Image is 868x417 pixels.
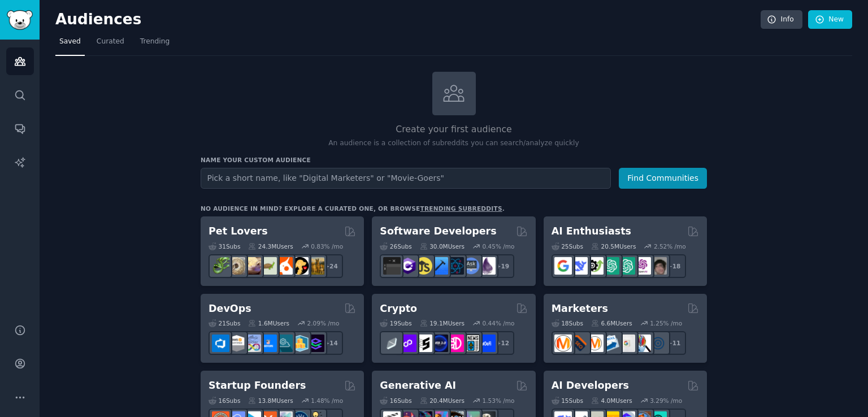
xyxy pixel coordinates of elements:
img: CryptoNews [462,335,480,352]
div: 19.1M Users [420,319,465,327]
img: OnlineMarketing [649,335,667,352]
div: 30.0M Users [420,242,465,250]
button: Find Communities [619,168,707,189]
img: chatgpt_promptDesign [602,257,619,275]
div: 26 Sub s [380,242,411,250]
img: GoogleGeminiAI [554,257,572,275]
a: Saved [55,33,85,56]
h2: DevOps [209,302,251,316]
div: 1.53 % /mo [483,397,515,405]
div: 18 Sub s [552,319,583,327]
div: + 11 [662,331,686,355]
div: + 12 [491,331,514,355]
a: trending subreddits [420,205,502,212]
div: 31 Sub s [209,242,240,250]
img: herpetology [212,257,229,275]
div: 4.0M Users [591,397,632,405]
img: learnjavascript [415,257,432,275]
div: 13.8M Users [248,397,293,405]
div: + 18 [662,254,686,278]
div: 6.6M Users [591,319,632,327]
img: defi_ [478,335,496,352]
img: chatgpt_prompts_ [618,257,635,275]
img: leopardgeckos [244,257,261,275]
img: web3 [431,335,448,352]
img: iOSProgramming [431,257,448,275]
div: 16 Sub s [209,397,240,405]
img: defiblockchain [446,335,464,352]
div: 1.6M Users [248,319,289,327]
div: 19 Sub s [380,319,411,327]
h2: Create your first audience [201,123,707,137]
div: 2.09 % /mo [307,319,340,327]
span: Saved [59,37,81,47]
img: turtle [259,257,277,275]
h2: Generative AI [380,379,456,393]
img: content_marketing [554,335,572,352]
img: platformengineering [275,335,293,352]
div: 0.45 % /mo [483,242,515,250]
div: 20.4M Users [420,397,465,405]
img: ethstaker [415,335,432,352]
input: Pick a short name, like "Digital Marketers" or "Movie-Goers" [201,168,611,189]
img: Docker_DevOps [244,335,261,352]
div: 24.3M Users [248,242,293,250]
div: 0.83 % /mo [311,242,343,250]
span: Curated [97,37,124,47]
div: 3.29 % /mo [650,397,682,405]
div: 1.25 % /mo [650,319,682,327]
h2: AI Enthusiasts [552,224,631,238]
div: No audience in mind? Explore a curated one, or browse . [201,205,505,212]
img: PetAdvice [291,257,309,275]
a: Info [761,10,802,29]
img: software [383,257,401,275]
img: azuredevops [212,335,229,352]
img: AskComputerScience [462,257,480,275]
img: cockatiel [275,257,293,275]
img: googleads [618,335,635,352]
div: 21 Sub s [209,319,240,327]
a: Trending [136,33,173,56]
div: 0.44 % /mo [483,319,515,327]
img: aws_cdk [291,335,309,352]
img: ethfinance [383,335,401,352]
h2: Pet Lovers [209,224,268,238]
img: Emailmarketing [602,335,619,352]
h2: Startup Founders [209,379,306,393]
img: bigseo [570,335,588,352]
img: OpenAIDev [633,257,651,275]
img: AItoolsCatalog [586,257,604,275]
img: elixir [478,257,496,275]
div: + 24 [319,254,343,278]
div: 1.48 % /mo [311,397,343,405]
img: csharp [399,257,416,275]
h2: Crypto [380,302,417,316]
img: DevOpsLinks [259,335,277,352]
div: 2.52 % /mo [654,242,686,250]
img: GummySearch logo [7,10,33,30]
img: reactnative [446,257,464,275]
img: MarketingResearch [633,335,651,352]
p: An audience is a collection of subreddits you can search/analyze quickly [201,138,707,149]
span: Trending [140,37,170,47]
img: ballpython [228,257,245,275]
h2: Marketers [552,302,608,316]
div: 25 Sub s [552,242,583,250]
div: + 19 [491,254,514,278]
img: AWS_Certified_Experts [228,335,245,352]
img: ArtificalIntelligence [649,257,667,275]
h3: Name your custom audience [201,156,707,164]
a: Curated [93,33,128,56]
img: dogbreed [307,257,324,275]
img: PlatformEngineers [307,335,324,352]
img: AskMarketing [586,335,604,352]
div: 16 Sub s [380,397,411,405]
h2: Audiences [55,11,761,29]
img: 0xPolygon [399,335,416,352]
h2: Software Developers [380,224,496,238]
img: DeepSeek [570,257,588,275]
div: + 14 [319,331,343,355]
div: 15 Sub s [552,397,583,405]
div: 20.5M Users [591,242,636,250]
h2: AI Developers [552,379,629,393]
